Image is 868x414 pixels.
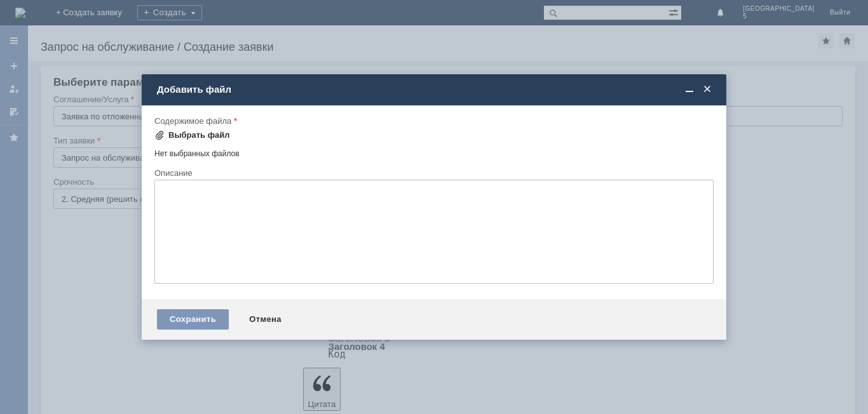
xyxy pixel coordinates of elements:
div: Содержимое файла [154,117,711,125]
div: Нет выбранных файлов [154,144,714,159]
span: Закрыть [701,84,714,95]
div: Добавить файл [157,84,714,95]
div: [PERSON_NAME]/ [PERSON_NAME] удалить отложенные чеки за [DATE] [5,5,186,25]
span: Свернуть (Ctrl + M) [683,84,696,95]
div: Выбрать файл [168,130,230,140]
div: Описание [154,169,711,177]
